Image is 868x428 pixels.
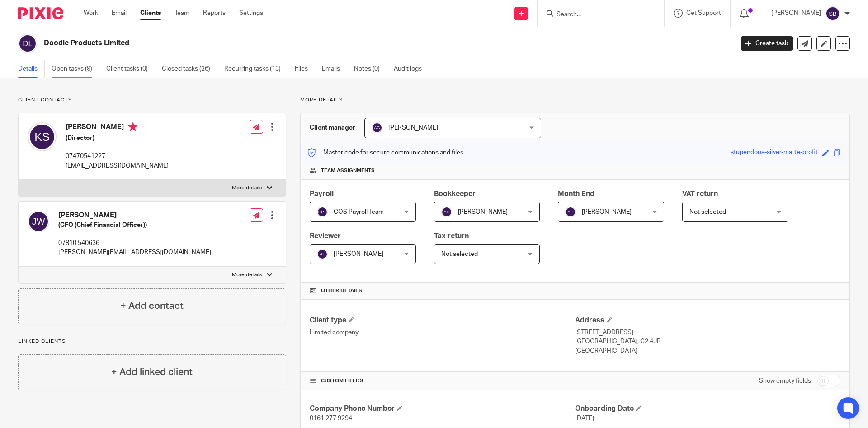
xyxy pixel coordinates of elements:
input: Search [556,11,637,19]
img: svg%3E [18,34,37,53]
div: stupendous-silver-matte-profit [731,148,818,158]
p: Limited company [310,328,575,337]
p: [PERSON_NAME][EMAIL_ADDRESS][DOMAIN_NAME] [58,248,211,257]
span: Bookkeeper [434,190,476,197]
img: svg%3E [317,207,328,217]
p: 07470541227 [66,152,169,161]
p: [GEOGRAPHIC_DATA] [575,346,840,356]
h5: (CFO (Chief Financial Officer)) [58,221,211,230]
a: Files [295,60,315,78]
span: [PERSON_NAME] [388,125,438,131]
img: svg%3E [372,122,382,133]
span: Month End [558,190,594,197]
h5: (Director) [66,134,169,143]
span: [PERSON_NAME] [334,251,383,257]
p: More details [232,271,262,279]
p: Master code for secure communications and files [307,148,463,157]
a: Details [18,60,45,78]
span: VAT return [682,190,718,197]
h4: [PERSON_NAME] [58,211,211,220]
a: Audit logs [394,60,429,78]
a: Closed tasks (26) [162,60,217,78]
h4: CUSTOM FIELDS [310,377,575,385]
p: More details [300,96,850,104]
a: Clients [140,9,161,18]
h4: + Add contact [120,299,184,313]
a: Email [112,9,127,18]
a: Create task [741,36,793,51]
img: svg%3E [28,122,57,151]
span: [PERSON_NAME] [582,209,632,215]
span: Other details [321,287,362,294]
h4: + Add linked client [111,365,193,379]
a: Notes (0) [354,60,387,78]
img: svg%3E [441,207,452,217]
h4: Company Phone Number [310,404,575,414]
h4: [PERSON_NAME] [66,122,169,134]
img: svg%3E [317,249,328,260]
label: Show empty fields [759,376,811,385]
a: Reports [203,9,226,18]
h2: Doodle Products Limited [44,38,590,48]
span: 0161 277 9294 [310,415,352,422]
a: Open tasks (9) [52,60,99,78]
img: svg%3E [28,211,49,232]
span: Payroll [310,190,334,197]
span: COS Payroll Team [334,209,384,215]
p: [GEOGRAPHIC_DATA], G2 4JR [575,337,840,346]
h3: Client manager [310,123,355,132]
a: Team [175,9,189,18]
span: Get Support [686,10,721,16]
span: Not selected [689,209,726,215]
p: Client contacts [18,96,286,104]
span: Not selected [441,251,478,257]
p: [PERSON_NAME] [771,9,821,18]
i: Primary [128,122,137,131]
span: Team assignments [321,167,375,174]
img: svg%3E [565,207,576,217]
span: [PERSON_NAME] [458,209,508,215]
a: Recurring tasks (13) [224,60,288,78]
p: [EMAIL_ADDRESS][DOMAIN_NAME] [66,161,169,170]
a: Emails [322,60,347,78]
p: [STREET_ADDRESS] [575,328,840,337]
h4: Address [575,316,840,325]
a: Settings [239,9,263,18]
a: Work [84,9,98,18]
img: Pixie [18,7,63,19]
p: 07810 540636 [58,239,211,248]
span: [DATE] [575,415,594,422]
p: Linked clients [18,338,286,345]
span: Reviewer [310,232,341,240]
h4: Client type [310,316,575,325]
span: Tax return [434,232,469,240]
a: Client tasks (0) [106,60,155,78]
p: More details [232,184,262,192]
h4: Onboarding Date [575,404,840,414]
img: svg%3E [826,6,840,21]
